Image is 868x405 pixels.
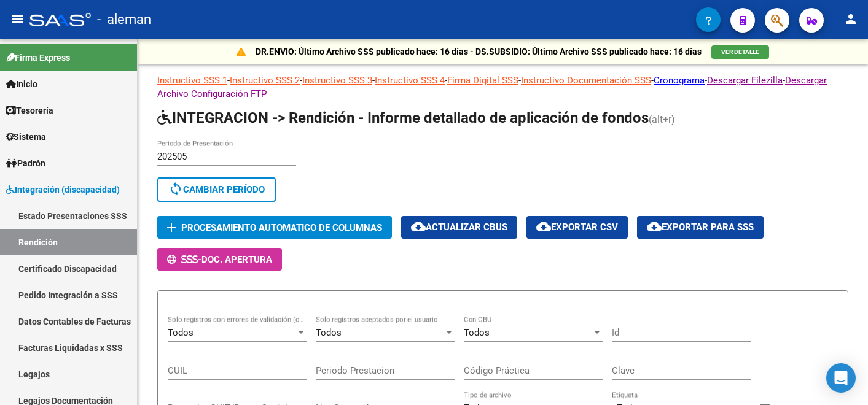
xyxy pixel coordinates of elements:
mat-icon: sync [168,182,183,196]
span: INTEGRACION -> Rendición - Informe detallado de aplicación de fondos [157,109,649,126]
span: - [167,254,201,265]
div: Open Intercom Messenger [826,363,856,393]
button: -Doc. Apertura [157,248,282,271]
span: - aleman [97,6,151,33]
button: Exportar CSV [526,216,628,239]
span: Cambiar Período [168,184,265,195]
a: Instructivo SSS 4 [375,75,445,86]
button: Exportar para SSS [637,216,764,239]
button: Actualizar CBUs [401,216,517,239]
a: Cronograma [654,75,705,86]
mat-icon: cloud_download [411,219,426,234]
p: - - - - - - - - [157,74,848,101]
button: VER DETALLE [711,45,769,59]
span: Padrón [6,156,45,170]
span: Sistema [6,130,46,144]
a: Instructivo Documentación SSS [521,75,651,86]
span: Exportar CSV [536,222,618,233]
span: Todos [168,327,194,338]
span: Firma Express [6,51,70,64]
mat-icon: add [164,220,179,235]
span: Doc. Apertura [201,254,272,265]
span: (alt+r) [649,114,675,125]
p: DR.ENVIO: Último Archivo SSS publicado hace: 16 días - DS.SUBSIDIO: Último Archivo SSS publicado ... [256,45,702,58]
span: Todos [316,327,342,338]
span: Inicio [6,77,37,91]
span: VER DETALLE [721,48,759,55]
a: Firma Digital SSS [447,75,518,86]
span: Todos [464,327,490,338]
mat-icon: cloud_download [536,219,551,234]
span: Tesorería [6,104,53,117]
a: Instructivo SSS 1 [157,75,227,86]
span: Procesamiento automatico de columnas [181,222,382,233]
a: Descargar Filezilla [707,75,783,86]
mat-icon: person [843,12,858,26]
span: Integración (discapacidad) [6,183,120,196]
a: Instructivo SSS 2 [230,75,300,86]
span: Actualizar CBUs [411,222,507,233]
mat-icon: cloud_download [647,219,662,234]
span: Exportar para SSS [647,222,754,233]
a: Instructivo SSS 3 [302,75,372,86]
button: Procesamiento automatico de columnas [157,216,392,239]
button: Cambiar Período [157,177,276,202]
mat-icon: menu [10,12,25,26]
